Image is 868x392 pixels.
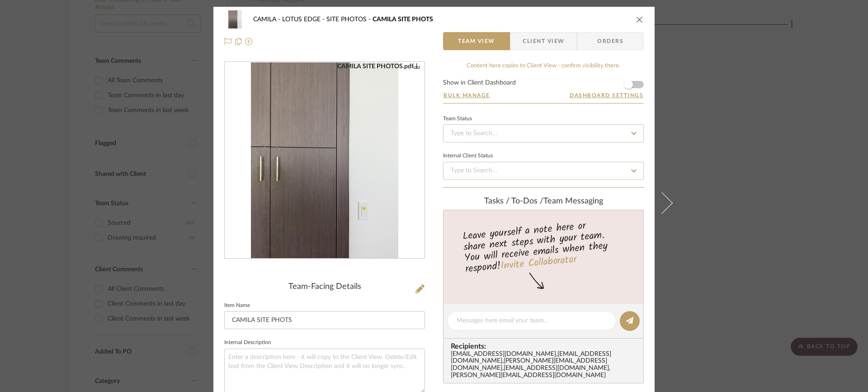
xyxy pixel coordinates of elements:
[253,16,326,23] span: CAMILA - LOTUS EDGE
[443,154,493,158] div: Internal Client Status
[326,16,373,23] span: SITE PHOTOS
[443,117,472,121] div: Team Status
[224,282,425,292] div: Team-Facing Details
[373,16,433,23] span: CAMILA SITE PHOTS
[224,303,250,308] label: Item Name
[225,62,425,259] div: 0
[443,61,644,71] div: Content here copies to Client View - confirm visibility there.
[224,10,246,28] img: b5b6dbb2-afaa-4e8b-a403-e378f8c411c6_48x40.jpg
[224,311,425,329] input: Enter Item Name
[451,342,640,350] span: Recipients:
[443,162,644,180] input: Type to Search…
[636,15,644,24] button: close
[458,32,495,50] span: Team View
[569,91,644,99] button: Dashboard Settings
[443,197,644,207] div: team Messaging
[500,252,577,274] a: Invite Collaborator
[251,62,398,259] img: b5b6dbb2-afaa-4e8b-a403-e378f8c411c6_436x436.jpg
[451,351,640,380] div: [EMAIL_ADDRESS][DOMAIN_NAME] , [EMAIL_ADDRESS][DOMAIN_NAME] , [PERSON_NAME][EMAIL_ADDRESS][DOMAIN...
[484,197,543,205] span: Tasks / To-Dos /
[587,32,633,50] span: Orders
[224,340,271,345] label: Internal Description
[443,91,491,99] button: Bulk Manage
[523,32,564,50] span: Client View
[337,62,420,71] div: CAMILA SITE PHOTOS.pdf
[442,216,645,277] div: Leave yourself a note here or share next steps with your team. You will receive emails when they ...
[443,124,644,142] input: Type to Search…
